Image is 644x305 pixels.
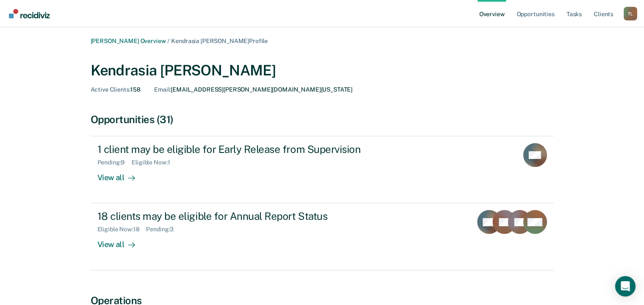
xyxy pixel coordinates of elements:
[9,9,50,18] img: Recidiviz
[97,226,146,233] div: Eligible Now : 18
[166,37,171,44] span: /
[171,37,268,44] span: Kendrasia [PERSON_NAME] Profile
[91,37,166,44] a: [PERSON_NAME] Overview
[615,276,635,296] div: Open Intercom Messenger
[132,159,177,166] div: Eligible Now : 1
[97,233,145,250] div: View all
[624,7,637,20] div: T L
[91,203,554,270] a: 18 clients may be eligible for Annual Report StatusEligible Now:18Pending:3View all
[97,159,132,166] div: Pending : 9
[97,166,145,183] div: View all
[624,7,637,20] button: Profile dropdown button
[154,86,171,93] span: Email :
[97,143,396,155] div: 1 client may be eligible for Early Release from Supervision
[91,86,141,93] div: 158
[91,86,131,93] span: Active Clients :
[91,136,554,203] a: 1 client may be eligible for Early Release from SupervisionPending:9Eligible Now:1View all
[146,226,180,233] div: Pending : 3
[97,210,396,222] div: 18 clients may be eligible for Annual Report Status
[154,86,352,93] div: [EMAIL_ADDRESS][PERSON_NAME][DOMAIN_NAME][US_STATE]
[91,113,554,126] div: Opportunities (31)
[91,62,554,79] div: Kendrasia [PERSON_NAME]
